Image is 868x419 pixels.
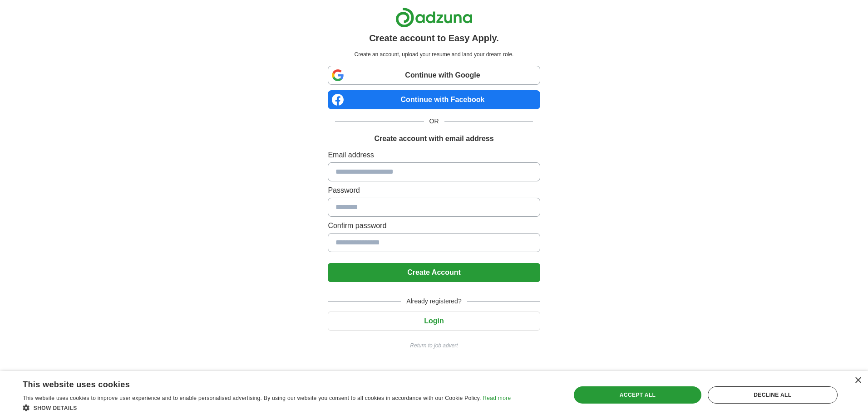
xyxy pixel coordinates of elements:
span: OR [424,117,444,126]
button: Login [328,312,540,331]
span: Already registered? [401,297,467,306]
div: Close [854,377,861,384]
a: Continue with Facebook [328,90,540,109]
h1: Create account to Easy Apply. [369,31,499,45]
a: Continue with Google [328,66,540,85]
span: Show details [34,405,77,411]
img: Adzuna logo [395,7,473,28]
span: This website uses cookies to improve user experience and to enable personalised advertising. By u... [23,395,481,401]
h1: Create account with email address [374,133,493,144]
p: Create an account, upload your resume and land your dream role. [330,50,538,58]
label: Confirm password [328,220,540,231]
a: Login [328,317,540,325]
div: Accept all [574,386,701,404]
div: Show details [23,403,511,412]
label: Email address [328,150,540,161]
div: Decline all [708,386,838,404]
label: Password [328,185,540,196]
a: Return to job advert [328,341,540,350]
div: This website uses cookies [23,376,488,390]
a: Read more, opens a new window [483,395,511,401]
button: Create Account [328,263,540,282]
